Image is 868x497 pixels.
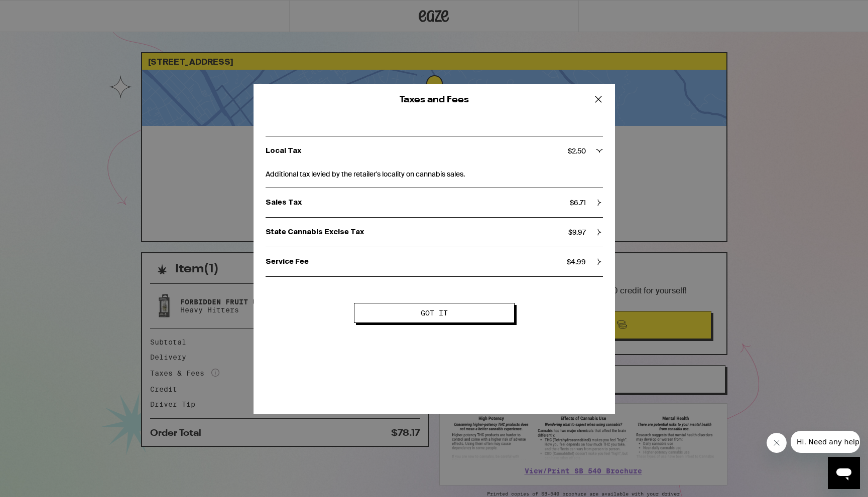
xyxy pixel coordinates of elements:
[570,198,586,207] span: $ 6.71
[567,257,586,266] span: $ 4.99
[266,165,603,180] span: Additional tax levied by the retailer's locality on cannabis sales.
[568,228,586,237] span: $ 9.97
[791,431,860,453] iframe: Message from company
[568,146,586,155] span: $ 2.50
[354,303,515,323] button: Got it
[266,228,568,237] p: State Cannabis Excise Tax
[828,457,860,489] iframe: Button to launch messaging window
[6,7,72,15] span: Hi. Need any help?
[266,146,568,155] p: Local Tax
[286,95,583,104] h2: Taxes and Fees
[421,309,448,316] span: Got it
[266,198,570,207] p: Sales Tax
[266,257,567,266] p: Service Fee
[767,433,787,453] iframe: Close message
